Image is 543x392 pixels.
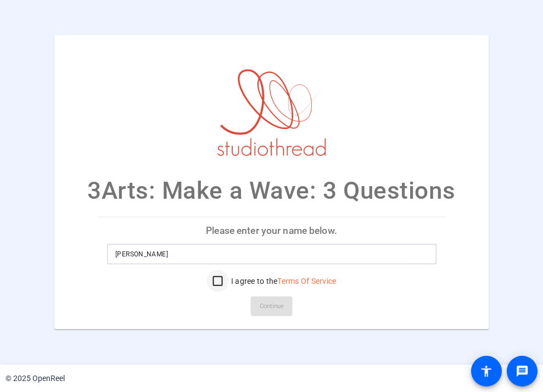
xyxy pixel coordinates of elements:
[98,217,445,244] p: Please enter your name below.
[5,373,65,384] div: © 2025 OpenReel
[115,248,428,261] input: Enter your name
[217,46,327,156] img: company-logo
[229,276,337,287] label: I agree to the
[480,365,493,378] mat-icon: accessibility
[87,172,456,209] p: 3Arts: Make a Wave: 3 Questions
[277,277,336,285] a: Terms Of Service
[516,365,529,378] mat-icon: message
